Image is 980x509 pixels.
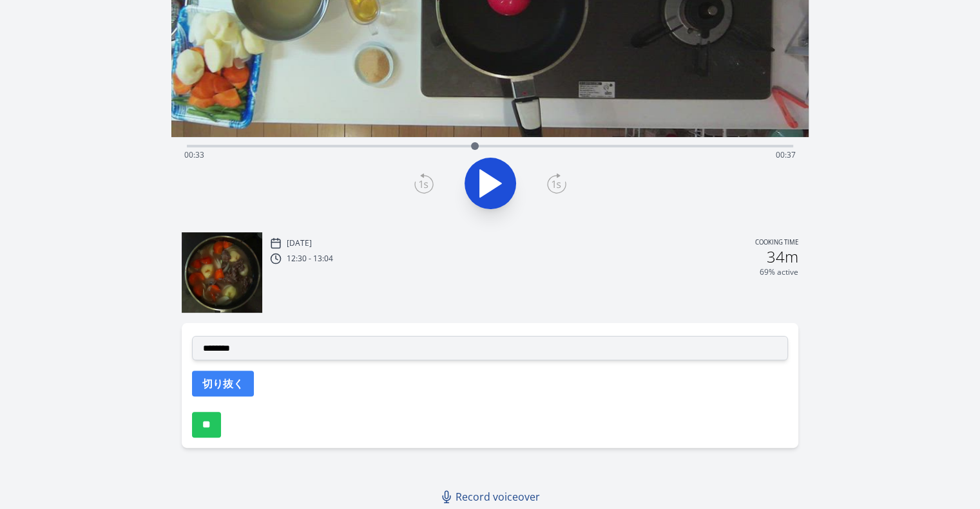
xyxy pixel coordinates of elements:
[760,267,798,277] p: 69% active
[192,371,254,396] button: 切り抜く
[184,149,204,160] span: 00:33
[287,238,312,248] p: [DATE]
[776,149,796,160] span: 00:37
[182,232,262,313] img: 251005033046_thumb.jpeg
[755,237,798,249] p: Cooking time
[287,254,333,264] p: 12:30 - 13:04
[767,249,798,264] h2: 34m
[456,489,540,504] span: Record voiceover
